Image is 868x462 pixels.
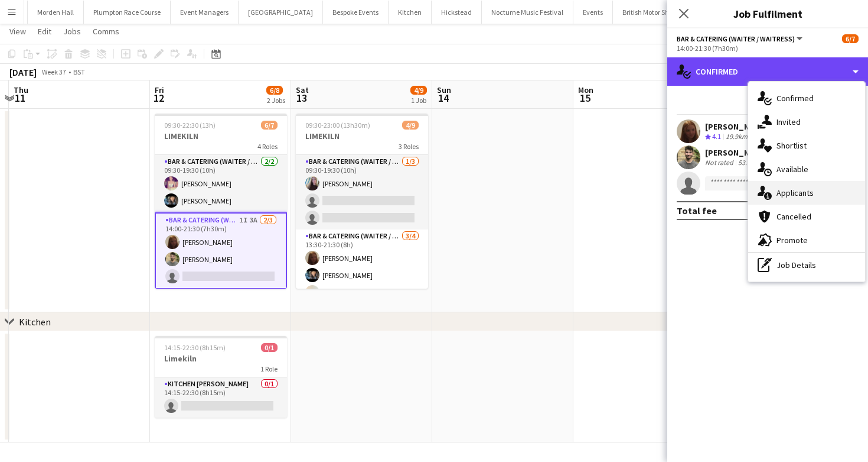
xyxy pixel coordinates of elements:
[294,91,309,105] span: 13
[576,91,593,105] span: 15
[667,6,868,21] h3: Job Fulfilment
[261,121,278,130] span: 6/7
[153,91,164,105] span: 12
[266,86,283,95] span: 6/8
[677,34,795,43] span: Bar & Catering (Waiter / waitress)
[296,85,309,95] span: Sat
[776,93,814,104] span: Confirmed
[33,24,56,39] a: Edit
[261,343,278,352] span: 0/1
[411,96,426,105] div: 1 Job
[578,85,593,95] span: Mon
[410,86,427,95] span: 4/9
[155,155,287,212] app-card-role: Bar & Catering (Waiter / waitress)2/209:30-19:30 (10h)[PERSON_NAME][PERSON_NAME]
[39,67,68,76] span: Week 37
[399,142,419,151] span: 3 Roles
[842,34,859,43] span: 6/7
[776,117,801,127] span: Invited
[9,26,26,37] span: View
[736,158,762,167] div: 53.7km
[171,1,239,24] button: Event Managers
[296,155,428,230] app-card-role: Bar & Catering (Waiter / waitress)1/309:30-19:30 (10h)[PERSON_NAME]
[776,164,808,175] span: Available
[776,211,811,222] span: Cancelled
[677,34,804,43] button: Bar & Catering (Waiter / waitress)
[705,158,736,167] div: Not rated
[776,188,814,198] span: Applicants
[155,114,287,289] app-job-card: 09:30-22:30 (13h)6/7LIMEKILN4 RolesBar & Catering (Waiter / waitress)2/209:30-19:30 (10h)[PERSON_...
[164,343,226,352] span: 14:15-22:30 (8h15m)
[28,1,84,24] button: Morden Hall
[705,147,782,158] div: [PERSON_NAME]
[155,336,287,418] app-job-card: 14:15-22:30 (8h15m)0/1Limekiln1 RoleKitchen [PERSON_NAME]0/114:15-22:30 (8h15m)
[573,1,613,24] button: Events
[267,96,285,105] div: 2 Jobs
[389,1,432,24] button: Kitchen
[296,131,428,141] h3: LIMEKILN
[164,121,216,130] span: 09:30-22:30 (13h)
[677,205,717,217] div: Total fee
[155,212,287,289] app-card-role: Bar & Catering (Waiter / waitress)1I3A2/314:00-21:30 (7h30m)[PERSON_NAME][PERSON_NAME]
[155,353,287,364] h3: Limekiln
[776,140,807,151] span: Shortlist
[723,132,750,142] div: 19.9km
[260,364,278,373] span: 1 Role
[84,1,171,24] button: Plumpton Race Course
[257,142,278,151] span: 4 Roles
[776,235,808,245] span: Promote
[155,131,287,141] h3: LIMEKILN
[437,85,451,95] span: Sun
[19,316,51,328] div: Kitchen
[305,121,370,130] span: 09:30-23:00 (13h30m)
[9,66,37,78] div: [DATE]
[667,57,868,86] div: Confirmed
[677,44,859,53] div: 14:00-21:30 (7h30m)
[155,377,287,418] app-card-role: Kitchen [PERSON_NAME]0/114:15-22:30 (8h15m)
[613,1,688,24] button: British Motor Show
[73,67,85,76] div: BST
[402,121,419,130] span: 4/9
[748,253,865,277] div: Job Details
[38,26,51,37] span: Edit
[435,91,451,105] span: 14
[482,1,573,24] button: Nocturne Music Festival
[155,85,164,95] span: Fri
[323,1,389,24] button: Bespoke Events
[239,1,323,24] button: [GEOGRAPHIC_DATA]
[432,1,482,24] button: Hickstead
[14,85,28,95] span: Thu
[296,230,428,321] app-card-role: Bar & Catering (Waiter / waitress)3/413:30-21:30 (8h)[PERSON_NAME][PERSON_NAME][PERSON_NAME]
[296,114,428,289] app-job-card: 09:30-23:00 (13h30m)4/9LIMEKILN3 RolesBar & Catering (Waiter / waitress)1/309:30-19:30 (10h)[PERS...
[12,91,28,105] span: 11
[705,121,770,132] div: [PERSON_NAME]
[712,132,721,141] span: 4.1
[88,24,124,39] a: Comms
[58,24,86,39] a: Jobs
[93,26,119,37] span: Comms
[5,24,31,39] a: View
[63,26,81,37] span: Jobs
